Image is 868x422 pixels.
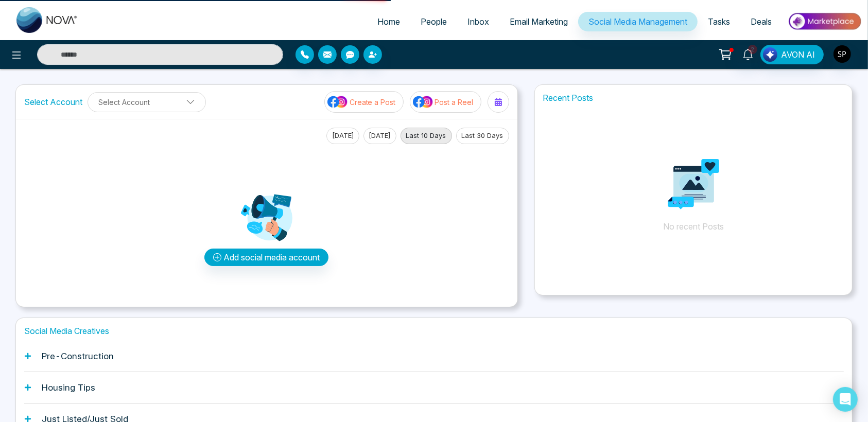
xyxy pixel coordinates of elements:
h1: Pre-Construction [42,351,114,361]
h1: Housing Tips [42,382,95,393]
p: Create a Post [350,97,396,108]
p: No recent Posts [535,108,852,262]
a: Email Marketing [499,12,578,31]
h1: Social Media Creatives [24,326,844,336]
div: Open Intercom Messenger [833,387,858,412]
a: Home [367,12,410,31]
button: Add social media account [204,249,328,266]
button: [DATE] [326,128,359,144]
button: social-media-iconPost a Reel [410,91,481,113]
button: [DATE] [363,128,396,144]
span: AVON AI [781,48,815,61]
a: Social Media Management [578,12,698,31]
span: Tasks [708,16,730,27]
span: Inbox [467,16,489,27]
span: Email Marketing [510,16,568,27]
span: Social Media Management [588,16,687,27]
img: Nova CRM Logo [16,7,78,33]
img: Market-place.gif [787,10,862,33]
button: social-media-iconCreate a Post [324,91,404,113]
img: social-media-icon [327,95,348,109]
a: Inbox [457,12,499,31]
button: Last 10 Days [401,128,452,144]
img: Analytics png [668,159,719,210]
span: 2 [748,45,757,54]
p: Post a Reel [435,97,474,108]
img: User Avatar [834,45,851,63]
label: Select Account [24,96,82,108]
img: Analytics png [241,192,292,243]
h1: Recent Posts [535,93,852,103]
span: Deals [751,16,772,27]
img: social-media-icon [413,95,433,109]
span: Home [377,16,400,27]
button: Last 30 Days [456,128,509,144]
a: Deals [740,12,782,31]
a: 2 [736,45,760,63]
a: People [410,12,457,31]
span: People [421,16,447,27]
button: AVON AI [760,45,824,64]
img: Lead Flow [763,47,777,62]
a: Tasks [698,12,740,31]
button: Select Account [88,92,206,112]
